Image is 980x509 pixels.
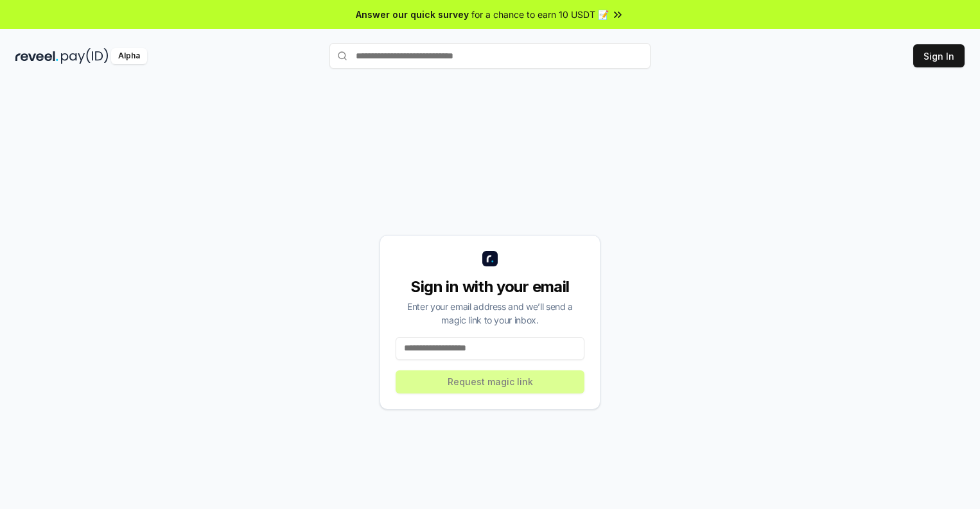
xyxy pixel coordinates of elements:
[913,44,965,67] button: Sign In
[15,48,58,64] img: reveel_dark
[61,48,109,64] img: pay_id
[111,48,147,64] div: Alpha
[482,251,498,266] img: logo_small
[396,300,584,327] div: Enter your email address and we’ll send a magic link to your inbox.
[471,8,609,21] span: for a chance to earn 10 USDT 📝
[356,8,469,21] span: Answer our quick survey
[396,277,584,297] div: Sign in with your email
